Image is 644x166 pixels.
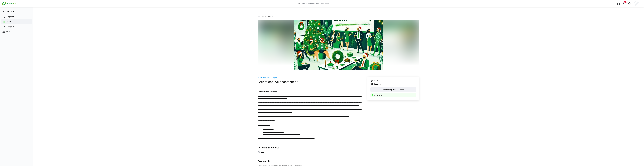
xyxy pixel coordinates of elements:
span: Zurück zu Events [261,16,273,17]
h2: Greenflash Weihnachtsfeier [258,80,361,84]
span: Deutsch [374,83,381,85]
span: Fr, 19. Dez. · 17:00 - 23:59 [258,77,277,79]
p: Angemeldet [374,94,415,96]
button: Anmeldung zurückziehen [370,87,416,92]
h3: Über dieses Event [258,90,361,93]
span: In Präsenz [374,80,382,82]
input: Skills und Lernpfade durchsuchen… [301,2,346,5]
h3: Dokumente [258,160,361,163]
a: Zurück zu Events [258,16,273,17]
span: Anmeldung zurückziehen [382,88,404,91]
h3: Veranstaltungsorte [258,146,361,149]
span: 9+ [624,1,626,3]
